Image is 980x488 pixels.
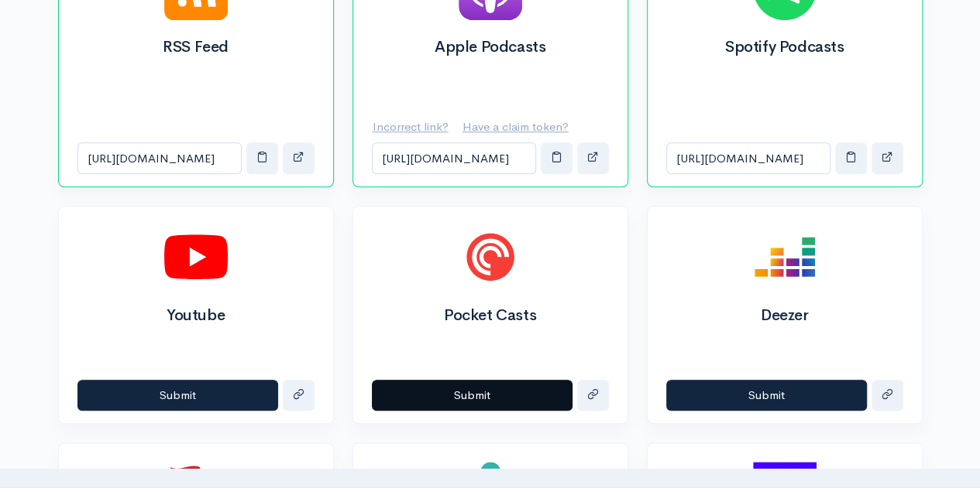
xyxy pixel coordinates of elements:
[77,380,278,411] button: Submit
[372,111,459,143] button: Incorrect link?
[372,39,609,56] h2: Apple Podcasts
[462,119,569,134] u: Have a claim token?
[753,225,817,288] img: Deezer logo
[77,39,315,56] h2: RSS Feed
[666,142,830,174] input: Spotify Podcasts link
[372,380,573,411] button: Submit
[459,225,522,288] img: Pocket Casts logo
[372,307,609,324] h2: Pocket Casts
[666,380,867,411] button: Submit
[373,119,449,134] u: Incorrect link?
[77,307,315,324] h2: Youtube
[462,111,579,143] button: Have a claim token?
[77,142,242,174] input: RSS Feed link
[666,39,903,56] h2: Spotify Podcasts
[164,225,228,288] img: Youtube logo
[372,142,536,174] input: Apple Podcasts link
[666,307,903,324] h2: Deezer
